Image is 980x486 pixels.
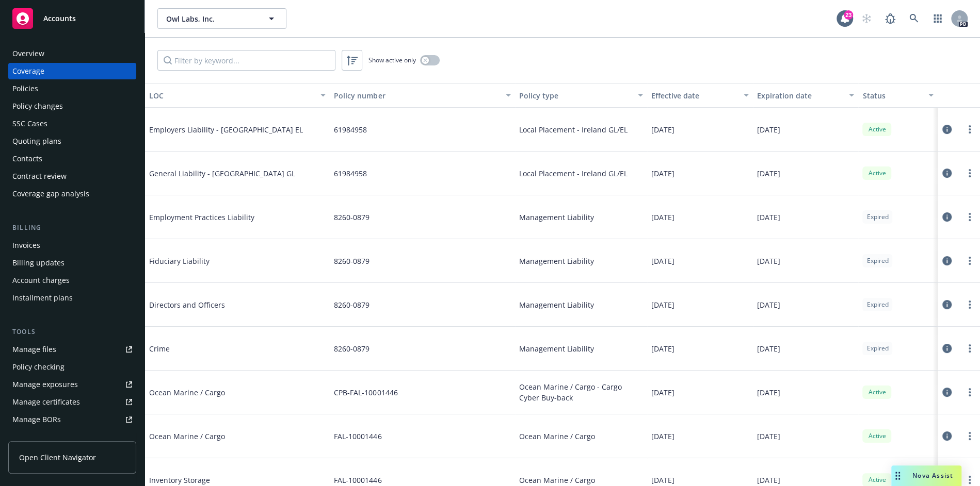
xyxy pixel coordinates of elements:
[149,387,304,398] span: Ocean Marine / Cargo
[757,387,780,398] span: [DATE]
[149,124,304,135] span: Employers Liability - [GEOGRAPHIC_DATA] EL
[519,90,632,101] div: Policy type
[8,168,136,185] a: Contract review
[8,80,136,97] a: Policies
[904,8,924,29] a: Search
[651,124,674,135] span: [DATE]
[519,124,628,135] span: Local Placement - Ireland GL/EL
[8,115,136,132] a: SSC Cases
[757,168,780,179] span: [DATE]
[12,186,89,202] div: Coverage gap analysis
[334,387,397,398] span: CPB-FAL-10001446
[8,223,136,233] div: Billing
[866,344,888,353] span: Expired
[963,167,976,179] a: more
[12,429,91,445] div: Summary of insurance
[651,90,737,101] div: Effective date
[651,343,674,354] span: [DATE]
[8,237,136,254] a: Invoices
[12,394,80,410] div: Manage certificates
[647,83,753,108] button: Effective date
[334,431,381,442] span: FAL-10001446
[866,475,887,484] span: Active
[757,299,780,310] span: [DATE]
[757,431,780,442] span: [DATE]
[12,150,42,167] div: Contacts
[858,83,938,108] button: Status
[12,115,47,132] div: SSC Cases
[12,45,44,62] div: Overview
[519,381,643,403] span: Ocean Marine / Cargo - Cargo Cyber Buy-back
[757,256,780,266] span: [DATE]
[149,431,304,442] span: Ocean Marine / Cargo
[963,123,976,136] a: more
[651,475,674,485] span: [DATE]
[149,299,304,310] span: Directors and Officers
[866,300,888,309] span: Expired
[757,212,780,223] span: [DATE]
[866,169,887,178] span: Active
[757,343,780,354] span: [DATE]
[8,359,136,375] a: Policy checking
[866,256,888,265] span: Expired
[334,212,369,223] span: 8260-0879
[149,343,304,354] span: Crime
[963,342,976,355] a: more
[149,475,304,485] span: Inventory Storage
[8,376,136,393] a: Manage exposures
[963,474,976,486] a: more
[866,125,887,134] span: Active
[963,386,976,398] a: more
[12,376,78,393] div: Manage exposures
[8,327,136,337] div: Tools
[519,431,595,442] span: Ocean Marine / Cargo
[927,8,948,29] a: Switch app
[880,8,901,29] a: Report a Bug
[149,90,314,101] div: LOC
[651,256,674,266] span: [DATE]
[515,83,647,108] button: Policy type
[12,290,73,306] div: Installment plans
[963,430,976,442] a: more
[43,14,76,23] span: Accounts
[856,8,877,29] a: Start snowing
[891,465,904,486] div: Drag to move
[519,475,595,485] span: Ocean Marine / Cargo
[12,237,40,254] div: Invoices
[145,83,330,108] button: LOC
[12,133,61,149] div: Quoting plans
[19,452,96,463] span: Open Client Navigator
[8,411,136,428] a: Manage BORs
[757,124,780,135] span: [DATE]
[330,83,515,108] button: Policy number
[8,290,136,306] a: Installment plans
[519,299,594,310] span: Management Liability
[8,45,136,62] a: Overview
[866,388,887,397] span: Active
[651,431,674,442] span: [DATE]
[157,8,286,29] button: Owl Labs, Inc.
[149,256,304,266] span: Fiduciary Liability
[149,212,304,223] span: Employment Practices Liability
[8,429,136,445] a: Summary of insurance
[149,168,304,179] span: General Liability - [GEOGRAPHIC_DATA] GL
[519,343,594,354] span: Management Liability
[519,212,594,223] span: Management Liability
[334,124,367,135] span: 61984958
[519,256,594,266] span: Management Liability
[866,431,887,441] span: Active
[334,168,367,179] span: 61984958
[651,212,674,223] span: [DATE]
[844,10,853,20] div: 23
[12,272,70,289] div: Account charges
[963,298,976,311] a: more
[651,299,674,310] span: [DATE]
[8,4,136,33] a: Accounts
[963,211,976,223] a: more
[8,98,136,114] a: Policy changes
[8,186,136,202] a: Coverage gap analysis
[334,475,381,485] span: FAL-10001446
[12,98,63,114] div: Policy changes
[757,475,780,485] span: [DATE]
[912,471,953,480] span: Nova Assist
